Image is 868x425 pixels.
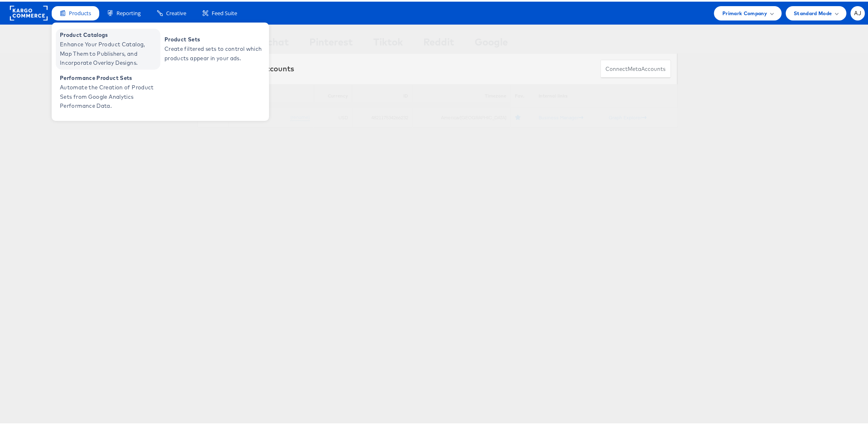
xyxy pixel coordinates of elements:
td: USD [314,106,352,126]
a: Business Manager [539,113,583,119]
span: AJ [854,9,861,14]
span: Enhance Your Product Catalog, Map Them to Publishers, and Incorporate Overlay Designs. [60,38,158,66]
span: Automate the Creation of Product Sets from Google Analytics Performance Data. [60,81,158,109]
span: Creative [166,8,186,16]
a: Performance Product Sets Automate the Creation of Product Sets from Google Analytics Performance ... [56,70,160,111]
a: Product Sets Create filtered sets to control which products appear in your ads. [160,27,265,68]
th: Timezone [413,83,511,106]
span: Product Sets [164,33,263,43]
a: Graph Explorer [609,113,647,119]
td: 482117534266232 [352,106,413,126]
div: Google [475,33,508,52]
span: Reporting [116,8,141,16]
th: Name [229,83,314,106]
span: Feed Suite [212,8,237,16]
button: ConnectmetaAccounts [601,58,671,77]
th: ID [352,83,413,106]
div: Reddit [424,33,455,52]
th: Currency [314,83,352,106]
span: Products [69,8,91,16]
div: Tiktok [374,33,403,52]
span: meta [628,64,642,71]
a: Product Catalogs Enhance Your Product Catalog, Map Them to Publishers, and Incorporate Overlay De... [56,27,160,68]
span: Standard Mode [794,7,832,16]
td: America/[GEOGRAPHIC_DATA] [413,106,511,126]
span: Primark Company [722,7,767,16]
div: Pinterest [310,33,353,52]
span: Create filtered sets to control which products appear in your ads. [164,43,263,61]
span: Performance Product Sets [60,72,158,81]
span: Product Catalogs [60,29,158,38]
a: (rename) [290,112,310,119]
